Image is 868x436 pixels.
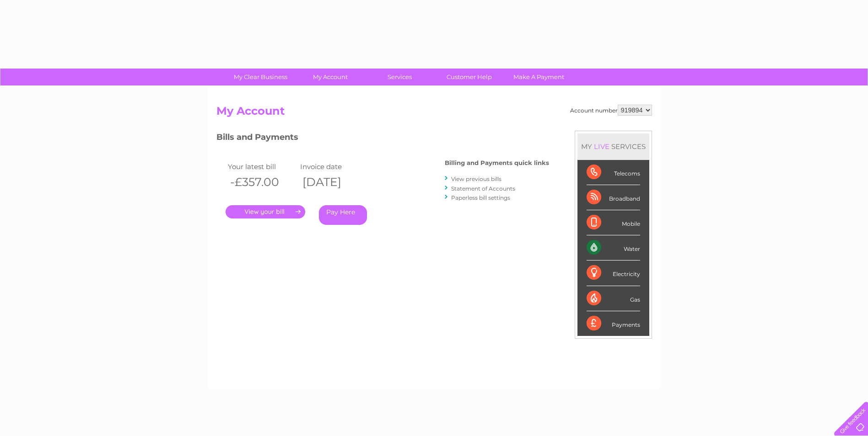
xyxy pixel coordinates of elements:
[223,69,298,85] a: My Clear Business
[226,173,298,191] th: -£357.00
[216,131,549,147] h3: Bills and Payments
[501,69,577,85] a: Make A Payment
[587,286,640,311] div: Gas
[226,160,298,173] td: Your latest bill
[592,142,611,151] div: LIVE
[319,205,367,225] a: Pay Here
[570,105,652,116] div: Account number
[587,185,640,210] div: Broadband
[431,69,507,85] a: Customer Help
[587,235,640,261] div: Water
[298,160,371,173] td: Invoice date
[216,105,652,122] h2: My Account
[451,185,515,192] a: Statement of Accounts
[587,311,640,336] div: Payments
[587,261,640,286] div: Electricity
[451,175,501,182] a: View previous bills
[292,69,368,85] a: My Account
[451,194,510,201] a: Paperless bill settings
[445,160,549,166] h4: Billing and Payments quick links
[587,160,640,185] div: Telecoms
[362,69,437,85] a: Services
[298,173,371,191] th: [DATE]
[587,210,640,235] div: Mobile
[226,205,305,218] a: .
[577,133,649,160] div: MY SERVICES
